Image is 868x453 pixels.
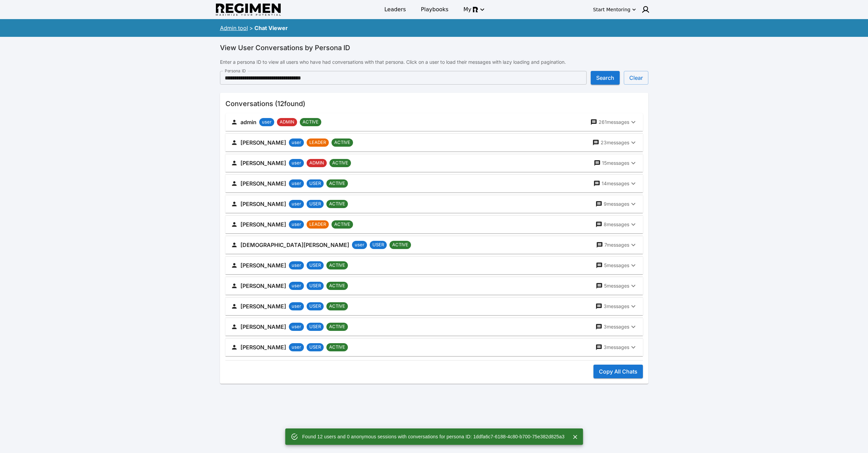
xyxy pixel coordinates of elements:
span: USER [307,262,324,269]
p: Enter a persona ID to view all users who have had conversations with that persona. Click on a use... [220,59,648,65]
button: [PERSON_NAME]userUSERACTIVE3messages [225,338,643,356]
p: 14 messages [602,180,629,187]
h6: [PERSON_NAME] [240,302,286,311]
span: My [464,5,471,14]
span: USER [307,323,324,330]
span: ACTIVE [326,201,348,207]
label: Persona ID [225,68,246,74]
a: Admin tool [220,25,248,31]
span: user [259,119,274,126]
button: My [459,3,488,16]
button: [DEMOGRAPHIC_DATA][PERSON_NAME]userUSERACTIVE7messages [225,236,643,254]
button: [PERSON_NAME]userUSERACTIVE3messages [225,297,643,315]
span: USER [370,242,387,248]
span: ACTIVE [332,221,353,228]
span: user [289,344,304,351]
button: [PERSON_NAME]userUSERACTIVE9messages [225,195,643,213]
span: Leaders [384,5,406,14]
span: user [352,242,367,248]
button: [PERSON_NAME]userUSERACTIVE14messages [225,175,643,192]
button: [PERSON_NAME]userLEADERACTIVE23messages [225,134,643,151]
a: Playbooks [417,3,453,16]
p: 23 messages [601,139,629,146]
h6: [PERSON_NAME] [240,220,286,229]
span: user [289,221,304,228]
p: 9 messages [604,201,629,207]
p: 8 messages [604,221,629,228]
span: user [289,303,304,310]
p: 261 messages [599,119,629,126]
span: ACTIVE [326,303,348,310]
span: USER [307,344,324,351]
span: ACTIVE [326,282,348,289]
span: user [289,201,304,207]
span: ACTIVE [332,139,353,146]
span: user [289,262,304,269]
h6: Conversations ( 12 found) [225,98,643,109]
h6: [PERSON_NAME] [240,261,286,270]
h6: [PERSON_NAME] [240,158,286,168]
p: 7 messages [604,242,629,248]
button: [PERSON_NAME]userUSERACTIVE3messages [225,318,643,336]
span: user [289,282,304,289]
span: USER [307,282,324,289]
h6: [PERSON_NAME] [240,342,286,352]
button: [PERSON_NAME]userUSERACTIVE5messages [225,257,643,274]
h6: admin [240,117,256,127]
a: Leaders [380,3,410,16]
button: [PERSON_NAME]userLEADERACTIVE8messages [225,216,643,233]
p: 3 messages [604,344,629,351]
button: [PERSON_NAME]userUSERACTIVE5messages [225,277,643,295]
button: [PERSON_NAME]userADMINACTIVE15messages [225,154,643,172]
span: ADMIN [277,119,297,126]
span: ACTIVE [326,180,348,187]
div: Start Mentoring [593,6,631,13]
span: ACTIVE [329,160,351,166]
span: user [289,180,304,187]
h6: [PERSON_NAME] [240,138,286,147]
span: USER [307,180,324,187]
span: ACTIVE [326,323,348,330]
span: LEADER [307,139,329,146]
span: USER [307,303,324,310]
div: Chat Viewer [254,24,288,32]
span: user [289,139,304,146]
p: 3 messages [604,323,629,330]
div: > [249,24,253,32]
h6: View User Conversations by Persona ID [220,42,648,53]
button: Close [570,432,580,442]
p: 3 messages [604,303,629,310]
span: ACTIVE [326,344,348,351]
h6: [DEMOGRAPHIC_DATA][PERSON_NAME] [240,240,349,250]
button: Clear [624,71,648,85]
button: adminuserADMINACTIVE261messages [225,113,643,131]
span: ACTIVE [326,262,348,269]
span: Playbooks [421,5,448,14]
p: 5 messages [604,262,629,269]
span: ACTIVE [300,119,321,126]
button: Start Mentoring [592,4,637,15]
span: user [289,323,304,330]
img: Regimen logo [216,3,281,16]
h6: [PERSON_NAME] [240,199,286,209]
h6: [PERSON_NAME] [240,179,286,188]
p: 5 messages [604,282,629,289]
h6: [PERSON_NAME] [240,281,286,291]
span: user [289,160,304,166]
img: user icon [642,5,650,14]
button: Copy All Chats [593,365,643,378]
span: USER [307,201,324,207]
h6: [PERSON_NAME] [240,322,286,332]
div: Found 12 users and 0 anonymous sessions with conversations for persona ID: 1ddfa6c7-6188-4c80-b70... [302,430,564,443]
span: ACTIVE [389,242,411,248]
button: Search [591,71,620,85]
p: 15 messages [602,160,629,166]
span: LEADER [307,221,329,228]
span: ADMIN [307,160,327,166]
